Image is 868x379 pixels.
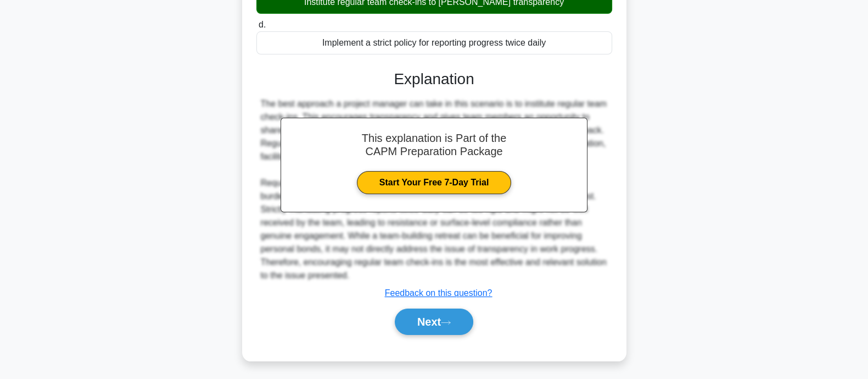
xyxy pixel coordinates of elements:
button: Next [395,309,473,335]
span: d. [259,20,266,29]
div: Implement a strict policy for reporting progress twice daily [256,31,612,54]
a: Start Your Free 7-Day Trial [357,171,511,194]
div: The best approach a project manager can take in this scenario is to institute regular team check-... [261,97,608,282]
a: Feedback on this question? [385,288,492,298]
h3: Explanation [263,70,606,89]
